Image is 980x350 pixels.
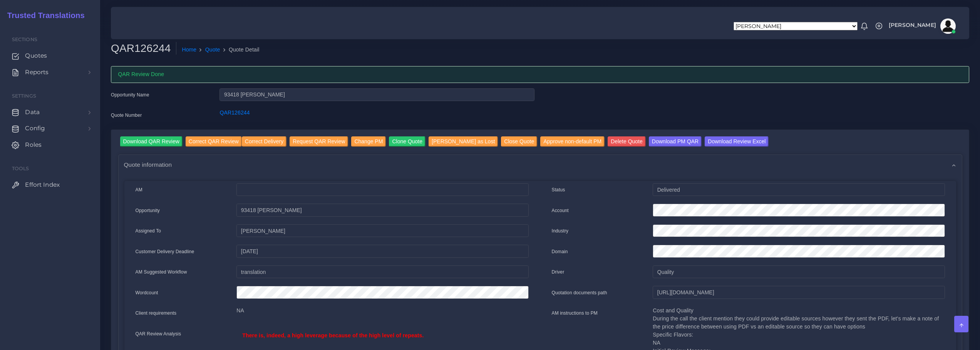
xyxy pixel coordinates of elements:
h2: Trusted Translations [2,11,85,20]
label: Client requirements [136,310,177,317]
input: Approve non-default PM [540,136,605,147]
label: Opportunity Name [111,91,149,98]
input: Clone Quote [389,136,426,147]
input: Download PM QAR [649,136,702,147]
span: Quote information [124,160,172,169]
h2: QAR126244 [111,42,176,55]
label: AM [136,186,142,193]
input: Request QAR Review [290,136,348,147]
a: Trusted Translations [2,9,85,22]
a: Config [6,120,94,136]
a: Reports [6,64,94,80]
div: QAR Review Done [111,66,969,83]
label: Customer Delivery Deadline [136,248,194,255]
a: Data [6,104,94,120]
a: QAR126244 [219,109,250,116]
input: Change PM [351,136,386,147]
label: Domain [552,248,568,255]
label: Wordcount [136,289,158,296]
label: Account [552,207,569,214]
span: [PERSON_NAME] [889,22,936,28]
p: There is, indeed, a high leverage because of the high level of repeats. [242,332,523,340]
input: Download Review Excel [705,136,769,147]
input: Delete Quote [608,136,646,147]
input: [PERSON_NAME] as Lost [429,136,498,147]
label: Driver [552,269,565,275]
div: Quote information [119,155,962,174]
input: pm [236,224,528,237]
label: Quotation documents path [552,289,607,296]
li: Quote Detail [220,46,260,54]
label: Industry [552,227,569,234]
a: Roles [6,137,94,153]
p: NA [236,307,528,315]
span: Reports [25,68,49,76]
span: Roles [25,141,42,149]
a: [PERSON_NAME]avatar [885,18,958,34]
span: Config [25,124,45,133]
span: Sections [12,36,37,42]
label: Quote Number [111,112,142,119]
span: Quotes [25,51,47,60]
label: Status [552,186,565,193]
a: Quotes [6,48,94,64]
label: AM instructions to PM [552,310,598,317]
input: Download QAR Review [120,136,183,147]
a: Home [182,46,196,54]
a: Quote [205,46,220,54]
span: Tools [12,166,29,171]
label: Opportunity [136,207,160,214]
input: Correct Delivery [242,136,286,147]
span: Data [25,108,40,116]
a: Effort Index [6,177,94,193]
span: Settings [12,93,36,99]
input: Correct QAR Review [186,136,242,147]
label: Assigned To [136,227,161,234]
label: QAR Review Analysis [136,330,181,337]
span: Effort Index [25,181,60,189]
input: Close Quote [501,136,537,147]
label: AM Suggested Workflow [136,269,187,275]
img: avatar [940,18,956,34]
